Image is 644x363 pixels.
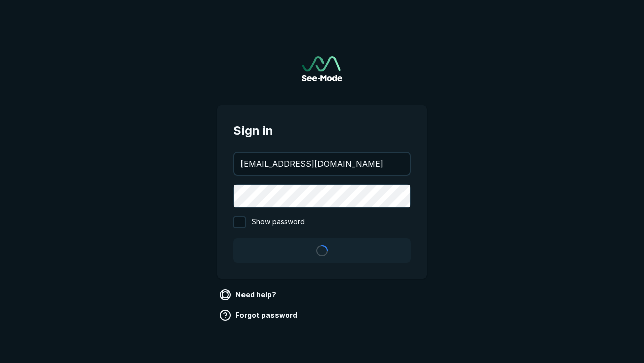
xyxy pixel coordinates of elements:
a: Forgot password [217,307,301,323]
input: your@email.com [234,153,410,175]
a: Need help? [217,287,280,303]
span: Show password [252,216,305,228]
span: Sign in [233,122,411,140]
a: Go to sign in [302,56,342,81]
img: See-Mode Logo [302,56,342,81]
